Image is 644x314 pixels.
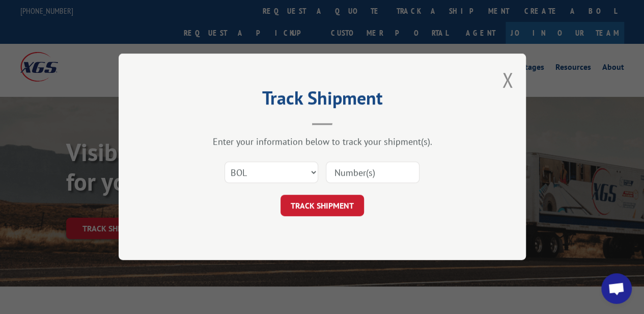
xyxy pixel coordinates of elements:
[170,91,475,110] h2: Track Shipment
[170,136,475,148] div: Enter your information below to track your shipment(s).
[281,195,364,217] button: TRACK SHIPMENT
[502,66,513,93] button: Close modal
[601,273,632,304] div: Open chat
[326,162,419,184] input: Number(s)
